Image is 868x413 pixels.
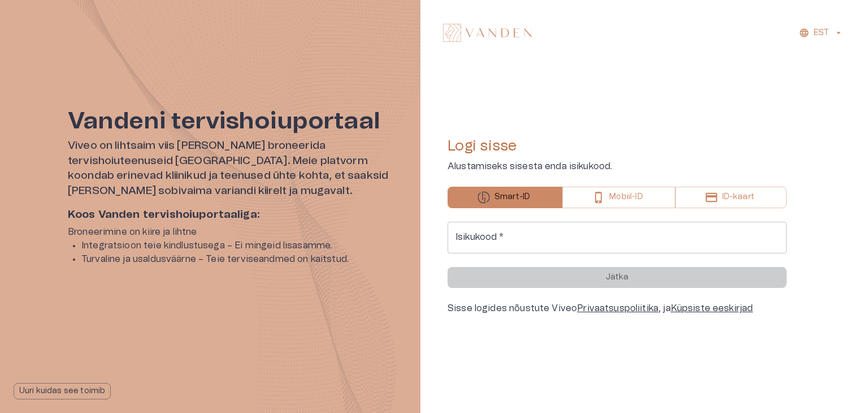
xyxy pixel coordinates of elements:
[494,191,530,203] p: Smart-ID
[448,302,787,315] div: Sisse logides nõustute Viveo , ja
[448,137,787,155] h4: Logi sisse
[814,27,829,39] p: EST
[19,385,105,397] p: Uuri kuidas see toimib
[722,191,754,203] p: ID-kaart
[675,187,787,208] button: ID-kaart
[562,187,675,208] button: Mobiil-ID
[780,362,868,393] iframe: Help widget launcher
[448,160,787,173] p: Alustamiseks sisesta enda isikukood.
[797,25,845,41] button: EST
[443,24,532,42] img: Vanden logo
[14,383,111,399] button: Uuri kuidas see toimib
[609,191,643,203] p: Mobiil-ID
[448,187,562,208] button: Smart-ID
[577,304,658,313] a: Privaatsuspoliitika
[671,304,753,313] a: Küpsiste eeskirjad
